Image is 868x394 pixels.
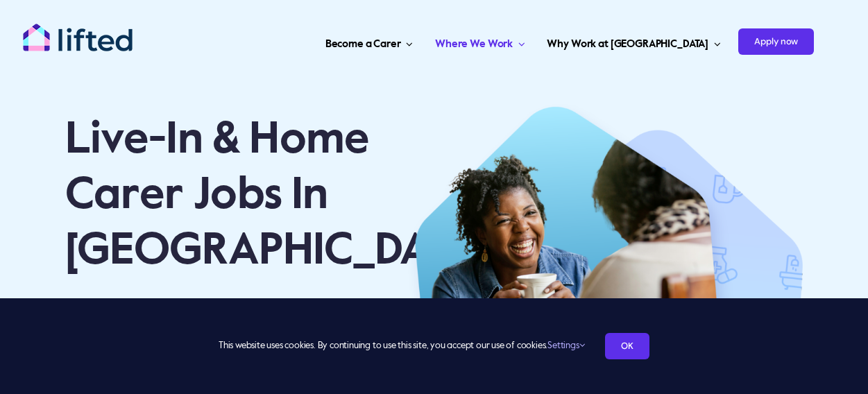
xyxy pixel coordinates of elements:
a: Where We Work [431,21,529,62]
span: Apply now [738,28,814,55]
a: Why Work at [GEOGRAPHIC_DATA] [543,21,724,62]
a: Apply now [738,21,814,62]
a: lifted-logo [22,23,133,37]
span: Where We Work [435,33,513,55]
nav: Carer Jobs Menu [219,21,814,62]
h1: Live-In & Home Carer Jobs In [GEOGRAPHIC_DATA] [65,112,391,279]
span: This website uses cookies. By continuing to use this site, you accept our use of cookies. [219,335,584,357]
a: Become a Carer [321,21,417,62]
span: Become a Carer [325,33,401,55]
span: Why Work at [GEOGRAPHIC_DATA] [547,33,708,55]
a: OK [605,333,649,359]
a: Settings [547,341,584,350]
